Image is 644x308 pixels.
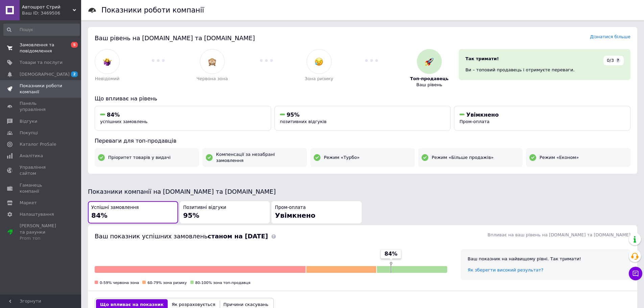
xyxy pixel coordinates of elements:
[20,118,37,124] span: Відгуки
[88,188,276,195] span: Показники компанії на [DOMAIN_NAME] та [DOMAIN_NAME]
[425,57,433,66] img: :rocket:
[95,138,176,144] span: Переваги для топ-продавців
[540,155,579,161] span: Режим «Економ»
[88,201,178,224] button: Успішні замовлення84%
[208,233,268,240] b: станом на [DATE]
[108,155,171,161] span: Пріоритет товарів у видачі
[20,60,63,66] span: Товари та послуги
[468,256,624,262] div: Ваш показник на найвищому рівні. Так тримати!
[466,56,499,61] span: Так тримати!
[107,112,120,118] span: 84%
[466,112,499,118] span: Увімкнено
[20,164,63,176] span: Управління сайтом
[20,83,63,95] span: Показники роботи компанії
[384,250,397,258] span: 84%
[305,76,333,82] span: Зона ризику
[71,71,78,77] span: 2
[3,24,80,36] input: Пошук
[275,211,315,219] span: Увімкнено
[275,205,306,211] span: Пром-оплата
[183,205,226,211] span: Позитивні відгуки
[20,200,37,206] span: Маркет
[416,82,443,88] span: Ваш рівень
[410,76,449,82] span: Топ-продавець
[183,211,199,219] span: 95%
[20,223,63,241] span: [PERSON_NAME] та рахунки
[20,235,63,241] div: Prom топ
[180,201,270,224] button: Позитивні відгуки95%
[487,232,630,237] span: Впливає на ваш рівень на [DOMAIN_NAME] та [DOMAIN_NAME]
[20,211,54,217] span: Налаштування
[216,151,304,164] span: Компенсації за незабрані замовлення
[147,281,187,285] span: 60-79% зона ризику
[103,57,112,66] img: :woman-shrugging:
[324,155,360,161] span: Режим «Турбо»
[100,281,139,285] span: 0-59% червона зона
[20,141,56,147] span: Каталог ProSale
[315,57,323,66] img: :disappointed_relieved:
[95,95,157,102] span: Що впливає на рівень
[20,71,70,77] span: [DEMOGRAPHIC_DATA]
[196,76,228,82] span: Червона зона
[71,42,78,48] span: 5
[95,76,120,82] span: Невідомий
[466,67,624,73] div: Ви – топовий продавець і отримуєте переваги.
[275,106,451,131] button: 95%позитивних відгуків
[195,281,251,285] span: 80-100% зона топ-продавця
[95,34,255,42] span: Ваш рівень на [DOMAIN_NAME] та [DOMAIN_NAME]
[91,205,139,211] span: Успішні замовлення
[20,42,63,54] span: Замовлення та повідомлення
[208,57,216,66] img: :see_no_evil:
[468,267,543,273] a: Як зберегти високий результат?
[459,119,490,124] span: Пром-оплата
[91,211,108,219] span: 84%
[95,106,271,131] button: 84%успішних замовлень
[101,6,204,14] h1: Показники роботи компанії
[432,155,494,161] span: Режим «Більше продажів»
[22,4,73,10] span: Автошрот Стрий
[271,201,362,224] button: Пром-оплатаУвімкнено
[629,267,642,280] button: Чат з покупцем
[616,58,620,63] span: ?
[590,34,630,39] a: Дізнатися більше
[20,182,63,194] span: Гаманець компанії
[287,112,300,118] span: 95%
[95,233,268,240] span: Ваш показник успішних замовлень
[100,119,147,124] span: успішних замовлень
[20,100,63,113] span: Панель управління
[603,56,624,65] div: 0/3
[22,10,81,16] div: Ваш ID: 3469506
[454,106,630,131] button: УвімкненоПром-оплата
[20,153,43,159] span: Аналітика
[20,130,38,136] span: Покупці
[280,119,327,124] span: позитивних відгуків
